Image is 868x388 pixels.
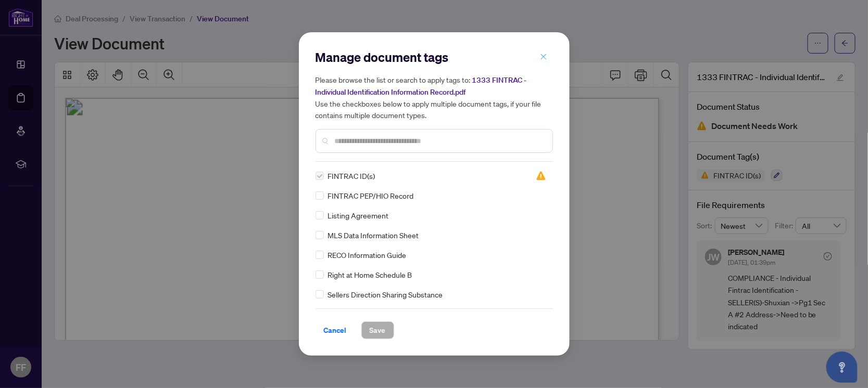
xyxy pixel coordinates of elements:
[826,352,858,383] button: Open asap
[328,289,443,300] span: Sellers Direction Sharing Substance
[328,229,419,241] span: MLS Data Information Sheet
[536,171,546,181] img: status
[328,249,407,261] span: RECO Information Guide
[316,74,553,121] h5: Please browse the list or search to apply tags to: Use the checkboxes below to apply multiple doc...
[328,269,412,280] span: Right at Home Schedule B
[324,322,347,339] span: Cancel
[328,190,414,201] span: FINTRAC PEP/HIO Record
[328,210,389,221] span: Listing Agreement
[536,171,546,181] span: Needs Work
[328,170,375,182] span: FINTRAC ID(s)
[540,53,547,60] span: close
[316,49,553,66] h2: Manage document tags
[316,321,355,339] button: Cancel
[361,321,394,339] button: Save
